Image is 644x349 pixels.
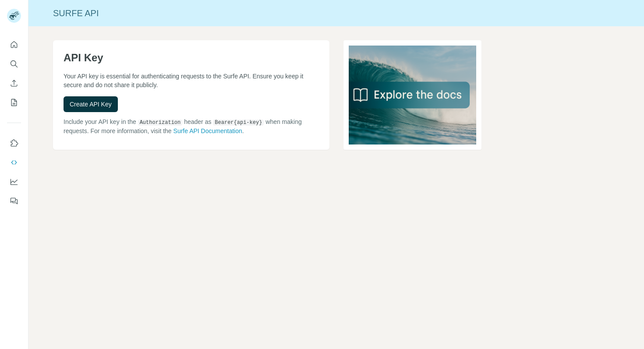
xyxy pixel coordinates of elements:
button: Use Surfe API [7,155,21,170]
button: Enrich CSV [7,75,21,91]
button: My lists [7,95,21,110]
button: Create API Key [64,96,118,112]
button: Quick start [7,37,21,53]
code: Authorization [138,120,183,126]
button: Use Surfe on LinkedIn [7,135,21,151]
a: Surfe API Documentation [173,127,242,134]
button: Search [7,56,21,72]
div: Surfe API [28,7,644,19]
span: Create API Key [70,100,112,109]
button: Dashboard [7,174,21,190]
p: Your API key is essential for authenticating requests to the Surfe API. Ensure you keep it secure... [64,72,319,89]
h1: API Key [64,51,319,65]
p: Include your API key in the header as when making requests. For more information, visit the . [64,117,319,135]
code: Bearer {api-key} [213,120,264,126]
button: Feedback [7,193,21,209]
